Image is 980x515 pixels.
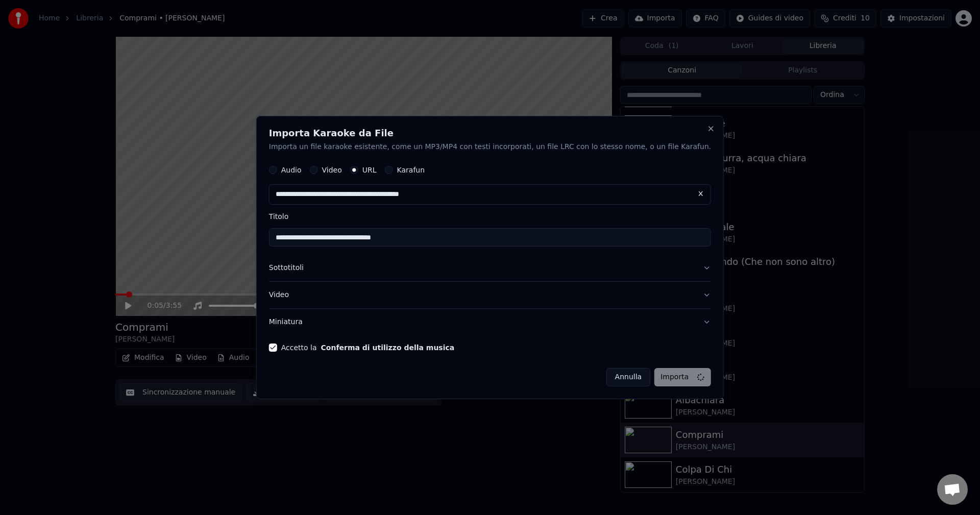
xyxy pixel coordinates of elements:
button: Miniatura [269,309,711,335]
label: Video [322,167,342,174]
label: Titolo [269,213,711,220]
button: Sottotitoli [269,255,711,282]
label: Accetto la [281,344,454,351]
button: Annulla [606,368,651,386]
button: Accetto la [321,344,455,351]
label: Audio [281,167,302,174]
h2: Importa Karaoke da File [269,129,711,138]
button: Video [269,282,711,309]
label: Karafun [397,167,425,174]
label: URL [362,167,377,174]
p: Importa un file karaoke esistente, come un MP3/MP4 con testi incorporati, un file LRC con lo stes... [269,142,711,152]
